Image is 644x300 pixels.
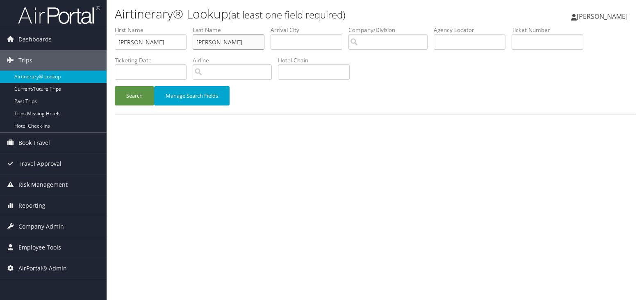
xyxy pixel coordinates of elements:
h1: Airtinerary® Lookup [115,5,462,23]
a: [PERSON_NAME] [571,4,636,29]
button: Search [115,86,154,105]
span: Dashboards [18,29,52,50]
span: Reporting [18,195,46,216]
span: Risk Management [18,174,68,195]
img: airportal-logo.png [18,5,100,25]
label: Hotel Chain [278,56,356,64]
span: Employee Tools [18,237,61,258]
span: Trips [18,50,32,71]
span: Book Travel [18,133,50,153]
label: Company/Division [348,26,434,34]
label: Last Name [193,26,271,34]
label: Agency Locator [434,26,512,34]
label: First Name [115,26,193,34]
small: (at least one field required) [228,8,346,21]
button: Manage Search Fields [154,86,230,105]
label: Arrival City [271,26,348,34]
label: Airline [193,56,278,64]
label: Ticketing Date [115,56,193,64]
span: Company Admin [18,216,64,237]
label: Ticket Number [512,26,589,34]
span: [PERSON_NAME] [577,12,628,21]
span: Travel Approval [18,153,61,174]
span: AirPortal® Admin [18,258,67,279]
